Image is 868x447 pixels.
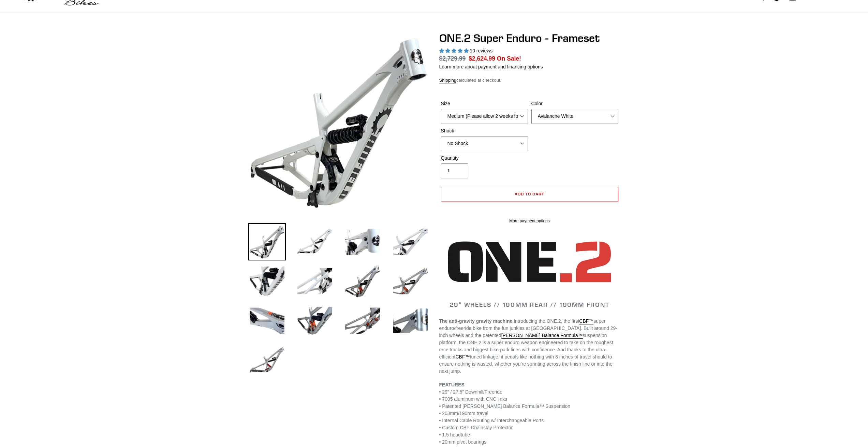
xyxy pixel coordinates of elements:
img: Load image into Gallery viewer, ONE.2 Super Enduro - Frameset [344,262,381,300]
label: Color [531,100,618,107]
button: Add to cart [441,187,618,202]
strong: FEATURES [439,382,465,387]
label: Quantity [441,155,528,162]
label: Shock [441,127,528,134]
label: Size [441,100,528,107]
img: Load image into Gallery viewer, ONE.2 Super Enduro - Frameset [296,262,334,300]
a: [PERSON_NAME] Balance Formula™ [501,333,583,339]
strong: The anti-gravity gravity machine. [439,318,514,324]
img: Load image into Gallery viewer, ONE.2 Super Enduro - Frameset [248,302,286,339]
h1: ONE.2 Super Enduro - Frameset [439,32,620,45]
s: $2,729.99 [439,55,466,62]
img: Load image into Gallery viewer, ONE.2 Super Enduro - Frameset [344,223,381,260]
img: Load image into Gallery viewer, ONE.2 Super Enduro - Frameset [296,223,334,260]
img: Load image into Gallery viewer, ONE.2 Super Enduro - Frameset [392,223,429,260]
span: tuned linkage, it pedals like nothing with 8 inches of travel should to ensure nothing is wasted,... [439,354,613,374]
span: 5.00 stars [439,48,470,53]
span: 10 reviews [470,48,492,53]
a: CBF™ [579,318,593,324]
span: 29" WHEELS // 190MM REAR // 190MM FRONT [450,301,609,308]
span: On Sale! [497,54,521,63]
img: Load image into Gallery viewer, ONE.2 Super Enduro - Frameset [392,302,429,339]
a: CBF™ [456,354,470,360]
span: super enduro/freeride bike from the fun junkies at [GEOGRAPHIC_DATA]. Built around 29-inch wheels... [439,318,617,338]
div: calculated at checkout. [439,77,620,84]
img: Load image into Gallery viewer, ONE.2 Super Enduro - Frameset [392,262,429,300]
a: More payment options [441,218,618,224]
img: Load image into Gallery viewer, ONE.2 Super Enduro - Frameset [344,302,381,339]
img: Load image into Gallery viewer, ONE.2 Super Enduro - Frameset [248,341,286,379]
span: Introducing the ONE.2, the first [514,318,579,324]
a: Learn more about payment and financing options [439,64,543,69]
img: Load image into Gallery viewer, ONE.2 Super Enduro - Frameset [296,302,334,339]
img: Load image into Gallery viewer, ONE.2 Super Enduro - Frameset [248,262,286,300]
a: Shipping [439,78,457,83]
span: Add to cart [515,191,544,196]
img: Load image into Gallery viewer, ONE.2 Super Enduro - Frameset [248,223,286,260]
span: $2,624.99 [469,55,495,62]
